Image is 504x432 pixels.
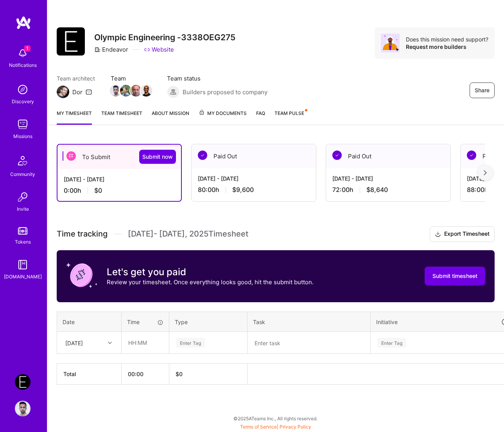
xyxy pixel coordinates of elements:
div: Endeavor [94,45,128,54]
th: 00:00 [122,364,169,385]
th: Type [169,312,248,332]
div: 0:00 h [64,186,175,195]
img: Team Member Avatar [120,85,132,97]
div: [DOMAIN_NAME] [4,272,42,281]
h3: Let's get you paid [107,266,314,278]
img: To Submit [66,151,76,161]
img: bell [15,45,30,61]
th: Date [57,312,122,332]
div: Community [10,170,35,178]
div: 80:00 h [198,186,310,194]
button: Submit now [139,150,176,164]
div: Paid Out [192,144,316,168]
img: guide book [15,257,30,272]
a: Team Member Avatar [131,84,141,97]
span: $ 0 [176,371,183,377]
span: $8,640 [366,186,388,194]
h3: Olympic Engineering -3338OEG275 [94,32,235,42]
span: | [240,424,311,430]
a: Team Pulse [274,109,307,125]
div: © 2025 ATeams Inc., All rights reserved. [47,409,504,428]
i: icon Download [435,230,441,238]
div: [DATE] - [DATE] [332,174,444,183]
a: Team Member Avatar [121,84,131,97]
th: Task [248,312,371,332]
a: Team timesheet [101,109,142,125]
span: $0 [94,186,102,195]
img: Avatar [381,34,400,52]
img: Paid Out [198,151,207,160]
a: Team Member Avatar [111,84,121,97]
span: Team architect [57,74,95,82]
div: Discovery [12,97,34,106]
img: logo [16,16,31,30]
span: $9,600 [232,186,254,194]
a: Website [144,45,174,54]
div: Enter Tag [176,337,205,349]
th: Total [57,364,122,385]
div: [DATE] - [DATE] [64,175,175,183]
div: Does this mission need support? [406,36,488,43]
img: Paid Out [467,151,476,160]
div: To Submit [57,145,181,169]
div: Enter Tag [377,337,406,349]
a: Team Member Avatar [141,84,151,97]
button: Export Timesheet [430,226,495,242]
img: Endeavor: Olympic Engineering -3338OEG275 [15,374,30,390]
span: My Documents [199,109,247,118]
div: Notifications [9,61,37,69]
span: Builders proposed to company [183,88,267,96]
p: Review your timesheet. Once everything looks good, hit the submit button. [107,278,314,286]
img: right [484,170,487,176]
div: Invite [17,205,29,213]
a: About Mission [152,109,189,125]
img: Team Member Avatar [130,85,142,97]
img: teamwork [15,117,30,132]
i: icon Chevron [108,341,112,345]
div: Missions [13,132,32,140]
img: tokens [18,227,27,235]
img: Company Logo [57,27,85,56]
div: Dor [72,88,83,96]
img: User Avatar [15,401,30,416]
a: My timesheet [57,109,92,125]
div: [DATE] [65,339,83,347]
img: discovery [15,82,30,97]
img: Builders proposed to company [167,86,179,98]
div: [DATE] - [DATE] [198,174,310,183]
i: icon CompanyGray [94,47,100,53]
img: Team Architect [57,86,69,98]
button: Submit timesheet [425,267,485,285]
span: Team status [167,74,267,82]
button: Share [470,82,495,98]
span: Team [111,74,151,82]
div: Request more builders [406,43,488,50]
img: Invite [15,189,30,205]
div: Time [127,318,163,326]
span: 1 [24,45,30,52]
i: icon Mail [86,89,92,95]
img: coin [66,260,97,291]
a: My Documents [199,109,247,125]
span: Share [475,86,490,94]
img: Team Member Avatar [110,85,122,97]
a: Endeavor: Olympic Engineering -3338OEG275 [13,374,32,390]
span: Submit timesheet [432,272,477,280]
img: Community [13,151,32,170]
a: Privacy Policy [280,424,311,430]
span: Time tracking [57,229,108,239]
a: User Avatar [13,401,32,416]
a: FAQ [256,109,265,125]
input: HH:MM [122,332,169,353]
img: Paid Out [332,151,342,160]
div: 72:00 h [332,186,444,194]
span: Submit now [142,153,173,161]
div: Paid Out [326,144,450,168]
div: Tokens [15,238,31,246]
a: Terms of Service [240,424,277,430]
img: Team Member Avatar [140,85,152,97]
span: [DATE] - [DATE] , 2025 Timesheet [128,229,248,239]
span: Team Pulse [274,110,304,116]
